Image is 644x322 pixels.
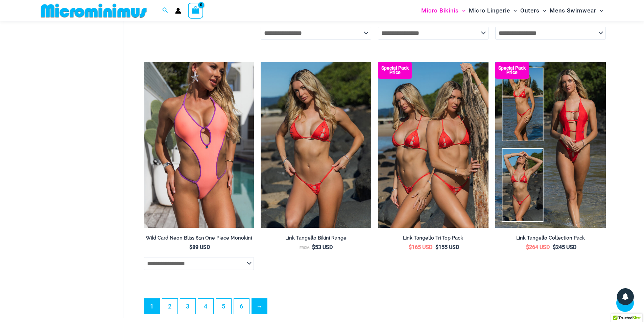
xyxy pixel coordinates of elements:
[459,2,466,19] span: Menu Toggle
[234,299,249,314] a: Page 6
[252,299,267,314] a: →
[261,235,371,241] h2: Link Tangello Bikini Range
[144,62,254,227] img: Wild Card Neon Bliss 819 One Piece 04
[469,2,510,19] span: Micro Lingerie
[378,62,488,227] a: Bikini Pack Bikini Pack BBikini Pack B
[198,299,213,314] a: Page 4
[38,3,149,18] img: MM SHOP LOGO FLAT
[300,246,310,250] span: From:
[175,8,181,14] a: Account icon link
[419,1,606,20] nav: Site Navigation
[188,3,204,18] a: View Shopping Cart, empty
[540,2,546,19] span: Menu Toggle
[378,66,412,75] b: Special Pack Price
[144,62,254,227] a: Wild Card Neon Bliss 819 One Piece 04Wild Card Neon Bliss 819 One Piece 05Wild Card Neon Bliss 81...
[520,2,540,19] span: Outers
[261,62,371,227] a: Link Tangello 3070 Tri Top 4580 Micro 01Link Tangello 8650 One Piece Monokini 12Link Tangello 865...
[596,2,603,19] span: Menu Toggle
[162,6,168,15] a: Search icon link
[409,244,432,250] bdi: 165 USD
[420,2,467,19] a: Micro BikinisMenu ToggleMenu Toggle
[378,62,488,227] img: Bikini Pack
[162,299,177,314] a: Page 2
[409,244,412,250] span: $
[261,235,371,244] a: Link Tangello Bikini Range
[216,299,231,314] a: Page 5
[495,66,529,75] b: Special Pack Price
[312,244,315,250] span: $
[421,2,459,19] span: Micro Bikinis
[144,235,254,241] h2: Wild Card Neon Bliss 819 One Piece Monokini
[550,2,596,19] span: Mens Swimwear
[495,235,606,241] h2: Link Tangello Collection Pack
[495,62,606,227] a: Collection Pack Collection Pack BCollection Pack B
[312,244,333,250] bdi: 53 USD
[144,235,254,244] a: Wild Card Neon Bliss 819 One Piece Monokini
[180,299,195,314] a: Page 3
[144,298,606,318] nav: Product Pagination
[435,244,459,250] bdi: 155 USD
[378,235,488,244] a: Link Tangello Tri Top Pack
[189,244,210,250] bdi: 89 USD
[261,62,371,227] img: Link Tangello 3070 Tri Top 4580 Micro 01
[510,2,517,19] span: Menu Toggle
[519,2,548,19] a: OutersMenu ToggleMenu Toggle
[144,299,160,314] span: Page 1
[526,244,550,250] bdi: 264 USD
[553,244,576,250] bdi: 245 USD
[553,244,556,250] span: $
[548,2,605,19] a: Mens SwimwearMenu ToggleMenu Toggle
[526,244,529,250] span: $
[495,235,606,244] a: Link Tangello Collection Pack
[435,244,438,250] span: $
[495,62,606,227] img: Collection Pack
[189,244,192,250] span: $
[378,235,488,241] h2: Link Tangello Tri Top Pack
[467,2,519,19] a: Micro LingerieMenu ToggleMenu Toggle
